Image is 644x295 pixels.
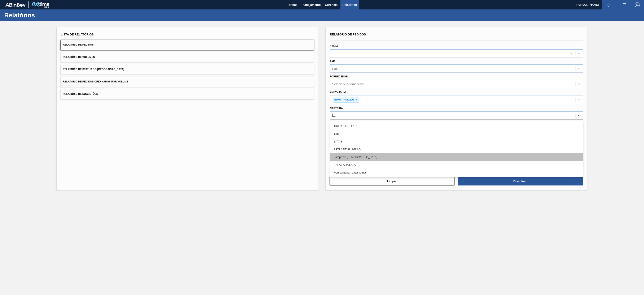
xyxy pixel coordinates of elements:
[330,60,336,63] label: País
[343,2,357,7] span: Relatórios
[4,13,79,18] h1: Relatórios
[61,64,314,74] button: Relatório de Status do [GEOGRAPHIC_DATA]
[5,3,26,7] img: TNhmsLtSVTkK8tSr43FrP2fwEKptu5GPRR3wAAAABJRU5ErkJggg==
[330,107,343,110] label: Carteira
[63,43,94,46] span: Relatório de Pedidos
[61,40,314,50] button: Relatório de Pedidos
[330,138,583,145] div: LATAS
[63,56,95,59] span: Relatório de Volumes
[330,169,583,176] div: Verticalizada - Latas Minas
[61,52,314,62] button: Relatório de Volumes
[602,2,615,8] button: Notificações
[330,75,348,78] label: Fornecedor
[63,68,124,71] span: Relatório de Status do [GEOGRAPHIC_DATA]
[330,145,583,153] div: LATAS DE ALUMINIO
[330,45,338,48] label: Etapa
[63,80,128,83] span: Relatório de Pedidos Originados por Volume
[621,2,626,7] img: userActions
[333,97,354,102] div: BR07 - Macacu
[458,177,583,185] button: Download
[330,177,454,185] button: Limpar
[330,130,583,138] div: Lata
[330,33,366,36] span: Relatório de Pedidos
[635,2,640,7] img: Logout
[330,122,583,130] div: CUERPO DE LATA
[61,33,94,36] span: Lista de Relatórios
[61,77,314,87] button: Relatório de Pedidos Originados por Volume
[325,2,338,7] span: Gerencial
[332,82,365,86] div: Selecione o fornecedor
[63,93,98,95] span: Relatório de Sugestões
[330,153,583,161] div: Tampa de [DEMOGRAPHIC_DATA]
[330,90,346,93] label: Cervejaria
[61,89,314,99] button: Relatório de Sugestões
[302,2,321,7] span: Planejamento
[330,161,583,169] div: TAPA PARA LATA
[332,67,339,70] div: País
[287,2,297,7] span: Tarefas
